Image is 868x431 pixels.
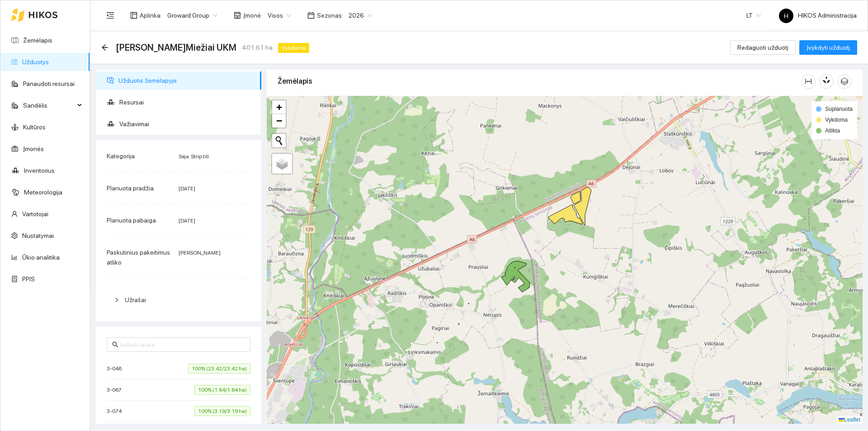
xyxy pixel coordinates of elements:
[272,134,286,147] button: Initiate a new search
[118,71,254,90] span: Užduotis žemėlapyje
[101,6,119,24] button: menu-fold
[23,145,44,152] a: Įmonės
[130,12,137,19] span: layout
[194,406,250,416] span: 100% (3.19/3.19 ha)
[784,9,788,23] span: H
[112,341,118,348] span: search
[268,9,291,22] span: Visos
[737,43,788,52] span: Redaguoti užduotį
[349,9,372,22] span: 2026
[807,43,850,52] span: Įvykdyti užduotį
[23,96,75,114] span: Sandėlis
[22,275,35,283] a: PPIS
[116,40,236,55] span: Sėja Ž.Miežiai UKM
[24,189,62,196] a: Meteorologija
[107,185,154,192] span: Planuota pradžia
[125,296,146,303] span: Užrašai
[120,340,245,350] input: Ieškoti lauko
[106,11,114,19] span: menu-fold
[801,74,816,89] button: column-width
[730,44,796,51] a: Redaguoti užduotį
[107,407,126,416] span: 3-074
[278,68,801,94] div: Žemėlapis
[22,58,49,66] a: Užduotys
[799,40,857,55] button: Įvykdyti užduotį
[107,385,126,394] span: 3-067
[825,128,840,134] span: Atlikta
[278,43,309,53] span: Vykdoma
[730,40,796,55] button: Redaguoti užduotį
[22,210,48,218] a: Vartotojai
[119,115,254,133] span: Važiavimai
[194,385,250,395] span: 100% (1.64/1.64 ha)
[179,218,195,224] span: [DATE]
[179,185,195,192] span: [DATE]
[107,249,170,266] span: Paskutinius pakeitimus atliko
[839,417,860,423] a: Leaflet
[276,115,282,126] span: −
[107,289,250,310] div: Užrašai
[307,12,315,19] span: calendar
[825,106,853,112] span: Suplanuota
[107,364,126,373] span: 3-046
[107,217,156,224] span: Planuota pabaiga
[22,254,60,261] a: Ūkio analitika
[24,167,55,174] a: Inventorius
[746,9,761,22] span: LT
[234,12,241,19] span: shop
[802,78,815,85] span: column-width
[825,117,848,123] span: Vykdoma
[272,100,286,114] a: Zoom in
[276,101,282,113] span: +
[272,154,292,174] a: Layers
[243,10,262,20] span: Įmonė :
[242,43,273,52] span: 401.61 ha
[101,44,108,51] span: arrow-left
[779,12,857,19] span: HIKOS Administracija
[23,80,75,87] a: Panaudoti resursai
[188,364,250,374] span: 100% (23.42/23.42 ha)
[107,152,135,160] span: Kategorija
[119,93,254,111] span: Resursai
[23,123,46,131] a: Kultūros
[179,153,209,160] span: Sėja. Strip till
[23,37,52,44] a: Žemėlapis
[22,232,54,239] a: Nustatymai
[179,250,221,256] span: [PERSON_NAME]
[140,10,162,20] span: Aplinka :
[114,297,119,303] span: right
[317,10,343,20] span: Sezonas :
[167,9,217,22] span: Groward Group
[272,114,286,128] a: Zoom out
[101,44,108,52] div: Atgal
